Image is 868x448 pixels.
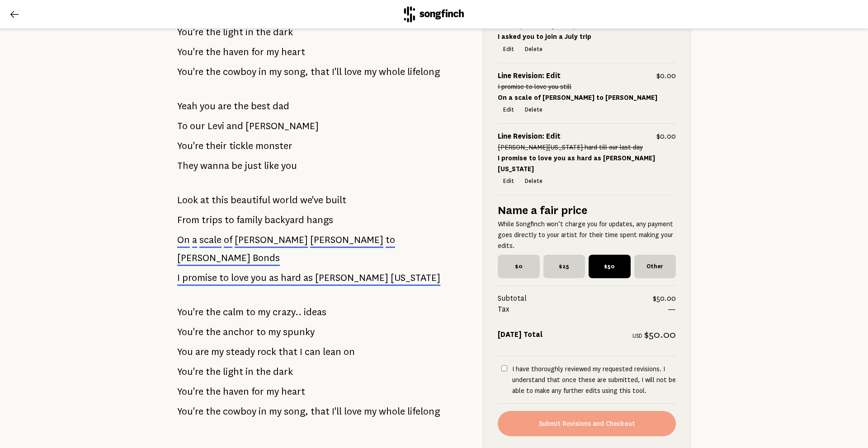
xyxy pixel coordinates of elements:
button: Edit [498,43,519,56]
span: whole [379,402,405,420]
span: $50.00 [653,293,676,304]
span: On [177,234,190,245]
p: While Songfinch won’t charge you for updates, any payment goes directly to your artist for their ... [498,219,676,251]
span: song, [284,63,308,81]
span: to [386,234,395,245]
span: best [251,97,270,115]
span: my [211,343,224,361]
span: [US_STATE] [391,272,440,283]
span: my [364,63,377,81]
span: on [344,343,355,361]
strong: I asked you to join a July trip [498,33,591,40]
button: Delete [519,103,548,116]
button: Delete [519,175,548,187]
span: From [177,211,199,229]
span: $0 [498,255,540,278]
span: You're [177,137,203,155]
span: $50 [589,255,631,278]
span: just [245,157,262,175]
span: light [223,23,243,41]
button: Edit [498,103,519,116]
span: love [231,272,249,283]
p: I have thoroughly reviewed my requested revisions. I understand that once these are submitted, I ... [512,364,676,396]
span: the [206,23,221,41]
span: crazy.. [273,303,302,321]
span: as [269,272,278,283]
span: hard [281,272,301,283]
span: They [177,157,198,175]
span: beautiful [231,191,270,209]
span: spunky [283,323,315,341]
span: dad [273,97,289,115]
span: trips [202,211,222,229]
span: the [256,23,271,41]
span: I [177,272,180,283]
span: are [218,97,231,115]
span: my [266,383,279,401]
span: the [234,97,249,115]
s: I promise to love you still [498,83,571,90]
span: the [206,402,221,420]
span: Bonds [253,252,280,263]
span: as [303,272,313,283]
span: at [200,191,209,209]
span: world [273,191,298,209]
span: heart [281,383,305,401]
span: haven [223,383,249,401]
span: cowboy [223,63,256,81]
span: built [325,191,346,209]
span: Subtotal [498,293,653,304]
strong: On a scale of [PERSON_NAME] to [PERSON_NAME] [498,94,657,101]
span: for [251,43,264,61]
button: Delete [519,43,548,56]
span: be [231,157,242,175]
span: the [206,43,221,61]
span: to [225,211,234,229]
span: in [245,363,254,381]
span: monster [255,137,292,155]
span: to [219,272,229,283]
span: and [226,117,243,135]
span: Tax [498,304,668,315]
span: $50.00 [644,329,676,340]
span: tickle [229,137,253,155]
span: that [311,63,330,81]
s: [PERSON_NAME][US_STATE] hard till our last day [498,144,643,151]
span: the [206,303,221,321]
span: this [212,191,228,209]
strong: Line Revision: Edit [498,72,561,80]
span: [PERSON_NAME] [310,234,383,245]
span: [PERSON_NAME] [177,252,250,263]
h5: Name a fair price [498,202,676,219]
span: You're [177,323,203,341]
span: Levi [208,117,224,135]
span: Yeah [177,97,198,115]
span: to [246,303,255,321]
span: You're [177,402,203,420]
span: heart [281,43,305,61]
span: You're [177,363,203,381]
span: can [305,343,321,361]
span: USD [632,333,642,339]
span: the [206,363,221,381]
strong: [DATE] Total [498,331,543,339]
span: my [266,43,279,61]
span: You're [177,383,203,401]
span: wanna [200,157,229,175]
span: in [245,23,254,41]
span: steady [226,343,255,361]
span: You're [177,63,203,81]
span: whole [379,63,405,81]
span: to [256,323,266,341]
span: lifelong [407,402,440,420]
span: To [177,117,188,135]
button: Submit Revisions and Checkout [498,411,676,436]
span: my [268,323,281,341]
span: light [223,363,243,381]
span: $0.00 [656,131,676,142]
span: the [206,63,221,81]
span: You're [177,303,203,321]
span: the [206,323,221,341]
span: You're [177,23,203,41]
span: the [256,363,271,381]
